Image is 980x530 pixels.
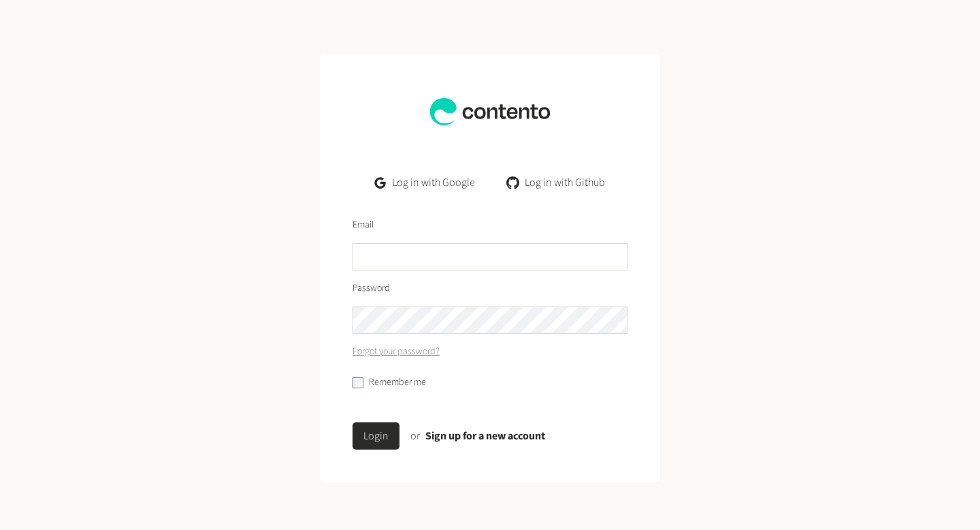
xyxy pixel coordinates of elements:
[425,428,545,443] a: Sign up for a new account
[369,375,426,390] label: Remember me
[364,169,486,196] a: Log in with Google
[353,345,440,359] a: Forgot your password?
[353,218,374,232] label: Email
[410,428,420,443] span: or
[353,281,390,296] label: Password
[353,422,399,450] button: Login
[497,169,616,196] a: Log in with Github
